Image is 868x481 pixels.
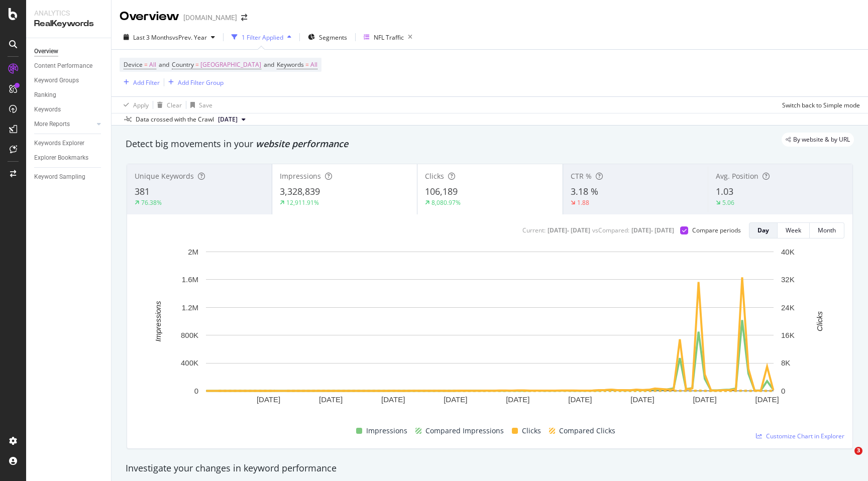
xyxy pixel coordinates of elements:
[305,60,309,69] span: =
[159,60,169,69] span: and
[577,198,589,207] div: 1.88
[786,226,801,234] div: Week
[522,425,541,437] span: Clicks
[782,133,854,147] div: legacy label
[854,447,862,455] span: 3
[135,247,844,421] svg: A chart.
[716,185,733,197] span: 1.03
[280,171,321,181] span: Impressions
[34,138,104,149] a: Keywords Explorer
[34,8,103,18] div: Analytics
[182,303,198,312] text: 1.2M
[34,90,104,100] a: Ranking
[693,395,716,404] text: [DATE]
[766,432,844,440] span: Customize Chart in Explorer
[242,33,283,42] div: 1 Filter Applied
[319,395,343,404] text: [DATE]
[778,97,860,113] button: Switch back to Simple mode
[34,138,84,149] div: Keywords Explorer
[181,331,198,339] text: 800K
[34,75,104,86] a: Keyword Groups
[135,171,194,181] span: Unique Keywords
[228,29,295,45] button: 1 Filter Applied
[135,185,150,197] span: 381
[592,226,629,234] div: vs Compared :
[133,78,160,87] div: Add Filter
[34,61,92,71] div: Content Performance
[126,462,854,475] div: Investigate your changes in keyword performance
[264,60,274,69] span: and
[257,395,280,404] text: [DATE]
[178,78,224,87] div: Add Filter Group
[360,29,416,45] button: NFL Traffic
[834,447,858,471] iframe: Intercom live chat
[186,97,212,113] button: Save
[778,222,810,238] button: Week
[310,58,317,72] span: All
[34,153,104,163] a: Explorer Bookmarks
[425,425,504,437] span: Compared Impressions
[218,115,238,124] span: 2025 Sep. 13th
[280,185,320,197] span: 3,328,839
[194,387,198,395] text: 0
[164,76,224,88] button: Add Filter Group
[34,172,85,182] div: Keyword Sampling
[34,46,58,57] div: Overview
[183,13,237,23] div: [DOMAIN_NAME]
[124,60,143,69] span: Device
[181,358,198,367] text: 400K
[782,101,860,109] div: Switch back to Simple mode
[34,172,104,182] a: Keyword Sampling
[188,248,198,256] text: 2M
[444,395,467,404] text: [DATE]
[200,58,261,72] span: [GEOGRAPHIC_DATA]
[167,101,182,109] div: Clear
[781,303,795,312] text: 24K
[630,395,654,404] text: [DATE]
[34,46,104,57] a: Overview
[319,33,347,42] span: Segments
[172,33,207,42] span: vs Prev. Year
[34,75,79,86] div: Keyword Groups
[431,198,461,207] div: 8,080.97%
[781,248,795,256] text: 40K
[195,60,199,69] span: =
[34,104,104,115] a: Keywords
[120,29,219,45] button: Last 3 MonthsvsPrev. Year
[571,185,598,197] span: 3.18 %
[548,226,590,234] div: [DATE] - [DATE]
[154,301,162,341] text: Impressions
[241,14,247,21] div: arrow-right-arrow-left
[34,119,70,130] div: More Reports
[793,137,850,143] span: By website & by URL
[141,198,162,207] div: 76.38%
[304,29,351,45] button: Segments
[182,275,198,284] text: 1.6M
[381,395,405,404] text: [DATE]
[810,222,844,238] button: Month
[756,432,844,440] a: Customize Chart in Explorer
[120,8,179,25] div: Overview
[149,58,156,72] span: All
[144,60,148,69] span: =
[34,18,103,30] div: RealKeywords
[374,33,404,42] div: NFL Traffic
[781,387,785,395] text: 0
[716,171,758,181] span: Avg. Position
[559,425,615,437] span: Compared Clicks
[571,171,592,181] span: CTR %
[568,395,592,404] text: [DATE]
[34,119,94,130] a: More Reports
[722,198,734,207] div: 5.06
[366,425,407,437] span: Impressions
[755,395,779,404] text: [DATE]
[133,33,172,42] span: Last 3 Months
[749,222,778,238] button: Day
[757,226,769,234] div: Day
[781,275,795,284] text: 32K
[199,101,212,109] div: Save
[692,226,741,234] div: Compare periods
[781,331,795,339] text: 16K
[34,104,61,115] div: Keywords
